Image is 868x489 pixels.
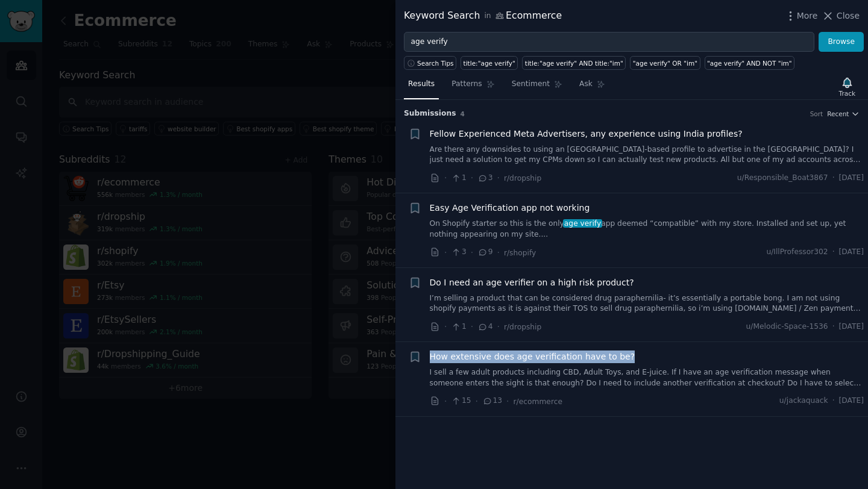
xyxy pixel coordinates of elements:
div: Keyword Search Ecommerce [404,8,562,23]
span: 1 [451,173,466,184]
span: · [471,320,473,333]
span: · [444,395,447,408]
span: r/dropship [504,323,541,331]
span: [DATE] [839,173,864,184]
div: "age verify" OR "im" [633,59,697,67]
button: Search Tips [404,56,456,70]
a: "age verify" AND NOT "im" [705,56,795,70]
span: Search Tips [417,59,454,67]
span: Submission s [404,108,456,119]
a: Are there any downsides to using an [GEOGRAPHIC_DATA]-based profile to advertise in the [GEOGRAPH... [430,145,864,166]
a: title:"age verify" AND title:"im" [522,56,626,70]
span: u/IllProfessor302 [766,247,828,258]
span: u/jackaquack [779,396,828,406]
a: Patterns [447,75,498,99]
span: · [444,320,447,333]
a: On Shopify starter so this is the onlyage verifyapp deemed “compatible” with my store. Installed ... [430,219,864,240]
span: More [797,10,818,22]
a: How extensive does age verification have to be? [430,350,635,363]
span: · [832,396,835,406]
a: Results [404,75,439,99]
span: Recent [827,110,849,118]
button: Recent [827,110,860,118]
a: I sell a few adult products including CBD, Adult Toys, and E-juice. If I have an age verification... [430,367,864,388]
div: "age verify" AND NOT "im" [707,59,792,67]
button: Track [835,74,860,99]
span: u/Melodic-Space-1536 [746,322,828,332]
span: · [506,395,509,408]
span: r/shopify [504,249,536,257]
span: Ask [579,79,593,90]
button: More [784,10,818,22]
span: 3 [451,247,466,258]
span: 1 [451,322,466,332]
button: Browse [819,32,864,52]
span: · [497,172,500,184]
a: title:"age verify" [461,56,518,70]
div: title:"age verify" AND title:"im" [525,59,623,67]
a: Do I need an age verifier on a high risk product? [430,276,634,289]
div: Track [839,89,855,98]
a: Ask [575,75,609,99]
div: title:"age verify" [464,59,515,67]
span: [DATE] [839,322,864,332]
div: Sort [810,110,823,118]
span: · [471,246,473,259]
span: Patterns [451,79,482,90]
span: Close [837,10,860,22]
span: · [444,246,447,259]
span: · [497,246,500,259]
span: age verify [563,219,602,228]
a: Fellow Experienced Meta Advertisers, any experience using India profiles? [430,128,743,140]
span: 13 [482,396,502,406]
span: · [832,173,835,184]
span: Results [408,79,435,90]
span: r/dropship [504,174,541,182]
span: [DATE] [839,247,864,258]
span: 4 [477,322,492,332]
a: "age verify" OR "im" [630,56,700,70]
span: 15 [451,396,471,406]
span: · [832,247,835,258]
a: Easy Age Verification app not working [430,202,590,214]
a: I’m selling a product that can be considered drug paraphernilia- it’s essentially a portable bong... [430,293,864,314]
span: 3 [477,173,492,184]
span: Sentiment [512,79,550,90]
a: Sentiment [508,75,567,99]
button: Close [822,10,860,22]
span: u/Responsible_Boat3867 [737,173,828,184]
span: · [832,322,835,332]
span: 9 [477,247,492,258]
input: Try a keyword related to your business [404,32,814,52]
span: r/ecommerce [514,397,562,406]
span: 4 [461,110,465,117]
span: [DATE] [839,396,864,406]
span: · [444,172,447,184]
span: · [476,395,478,408]
span: · [471,172,473,184]
span: · [497,320,500,333]
span: in [484,11,491,22]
